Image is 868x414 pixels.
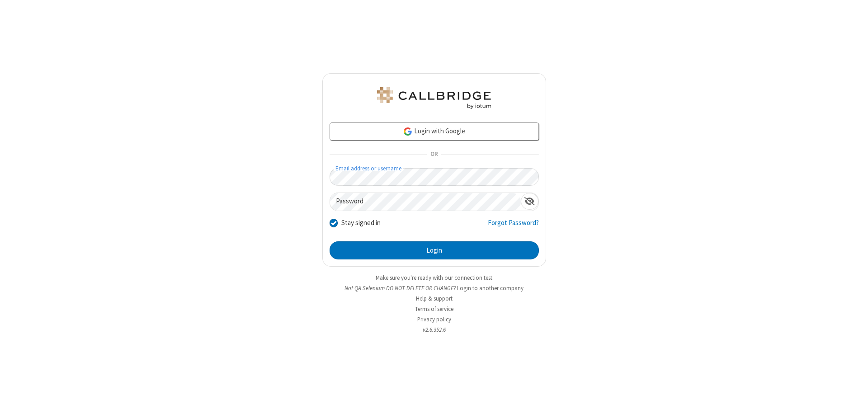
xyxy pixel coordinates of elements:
img: QA Selenium DO NOT DELETE OR CHANGE [375,87,493,109]
a: Forgot Password? [488,218,539,235]
a: Privacy policy [417,315,451,323]
a: Make sure you're ready with our connection test [376,274,492,282]
input: Password [330,193,521,211]
img: google-icon.png [403,127,413,136]
div: Show password [521,193,538,210]
button: Login [330,241,539,259]
button: Login to another company [457,284,524,292]
span: OR [427,148,441,161]
iframe: Chat [845,390,861,408]
input: Email address or username [330,168,539,186]
a: Terms of service [415,305,453,313]
li: Not QA Selenium DO NOT DELETE OR CHANGE? [322,284,546,292]
a: Help & support [416,295,453,302]
label: Stay signed in [341,218,381,228]
li: v2.6.352.6 [322,325,546,334]
a: Login with Google [330,122,539,141]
